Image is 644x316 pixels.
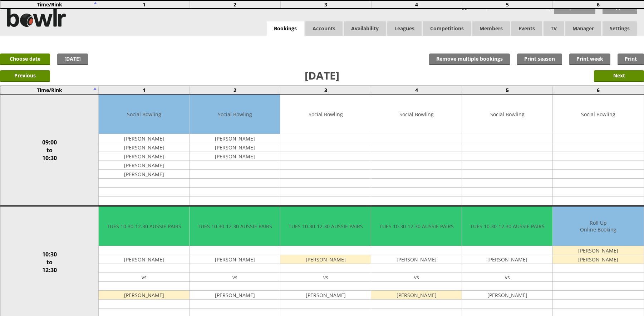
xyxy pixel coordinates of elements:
td: [PERSON_NAME] [99,255,189,264]
td: [PERSON_NAME] [190,134,280,143]
td: Social Bowling [280,95,371,134]
input: Remove multiple bookings [429,53,510,65]
td: TUES 10.30-12.30 AUSSIE PAIRS [462,207,552,246]
span: Settings [603,21,637,36]
td: Time/Rink [0,0,99,9]
td: Social Bowling [190,95,280,134]
td: 4 [371,0,462,9]
a: Competitions [423,21,471,36]
td: [PERSON_NAME] [99,170,189,179]
a: Bookings [267,21,304,36]
td: vs [280,273,371,282]
td: Social Bowling [371,95,462,134]
td: Time/Rink [0,86,99,94]
td: vs [462,273,552,282]
a: Print [618,53,644,65]
td: 6 [553,86,644,94]
td: Social Bowling [99,95,189,134]
a: Print week [569,53,610,65]
td: [PERSON_NAME] [553,246,643,255]
td: [PERSON_NAME] [190,291,280,300]
td: [PERSON_NAME] [99,161,189,170]
span: Manager [565,21,601,36]
td: TUES 10.30-12.30 AUSSIE PAIRS [190,207,280,246]
a: Availability [344,21,386,36]
td: 3 [280,0,371,9]
a: Leagues [387,21,422,36]
td: vs [190,273,280,282]
td: [PERSON_NAME] [190,255,280,264]
td: vs [99,273,189,282]
td: Roll Up Online Booking [553,207,643,246]
span: Accounts [305,21,343,36]
td: 1 [99,86,190,94]
a: Events [511,21,542,36]
td: [PERSON_NAME] [462,255,552,264]
span: Members [472,21,510,36]
td: TUES 10.30-12.30 AUSSIE PAIRS [371,207,462,246]
td: [PERSON_NAME] [99,291,189,300]
td: [PERSON_NAME] [371,291,462,300]
td: [PERSON_NAME] [190,143,280,152]
a: Print season [517,53,562,65]
td: 3 [280,86,371,94]
td: 09:00 to 10:30 [0,94,99,206]
td: Social Bowling [462,95,552,134]
span: TV [544,21,564,36]
td: 4 [371,86,462,94]
td: [PERSON_NAME] [99,152,189,161]
td: [PERSON_NAME] [280,255,371,264]
td: 2 [190,0,280,9]
td: Social Bowling [553,95,643,134]
td: TUES 10.30-12.30 AUSSIE PAIRS [280,207,371,246]
td: 2 [190,86,280,94]
td: [PERSON_NAME] [99,134,189,143]
td: 5 [462,0,553,9]
td: [PERSON_NAME] [462,291,552,300]
td: [PERSON_NAME] [99,143,189,152]
td: 6 [553,0,644,9]
td: 5 [462,86,553,94]
a: [DATE] [57,53,88,65]
td: [PERSON_NAME] [553,255,643,264]
td: vs [371,273,462,282]
td: [PERSON_NAME] [371,255,462,264]
td: 1 [99,0,190,9]
input: Next [594,70,644,82]
td: [PERSON_NAME] [280,291,371,300]
td: TUES 10.30-12.30 AUSSIE PAIRS [99,207,189,246]
td: [PERSON_NAME] [190,152,280,161]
